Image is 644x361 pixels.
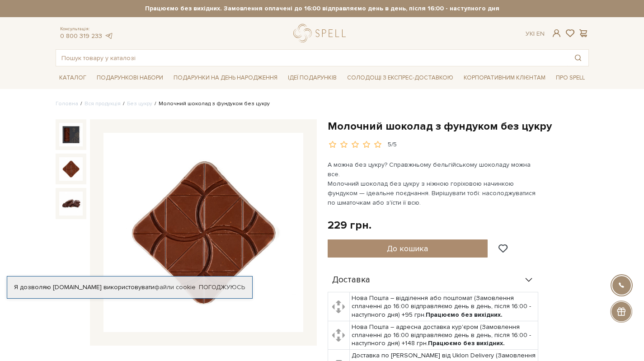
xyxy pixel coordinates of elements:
[387,244,428,253] span: До кошика
[56,71,90,85] a: Каталог
[56,5,589,13] strong: Працюємо без вихідних. Замовлення оплачені до 16:00 відправляємо день в день, після 16:00 - насту...
[59,157,83,181] img: Молочний шоколад з фундуком без цукру
[526,30,545,38] div: Ук
[56,50,568,66] input: Пошук товару у каталозі
[536,30,545,38] a: En
[349,292,538,321] td: Нова Пошта – відділення або поштомат (Замовлення сплаченні до 16:00 відправляємо день в день, піс...
[103,133,303,333] img: Молочний шоколад з фундуком без цукру
[56,100,78,107] a: Головна
[293,24,350,42] a: logo
[568,50,588,66] button: Пошук товару у каталозі
[388,141,397,149] div: 5/5
[332,276,370,284] span: Доставка
[152,100,270,108] li: Молочний шоколад з фундуком без цукру
[533,30,535,38] span: |
[85,100,121,107] a: Вся продукція
[59,192,83,215] img: Молочний шоколад з фундуком без цукру
[328,119,589,133] h1: Молочний шоколад з фундуком без цукру
[460,71,549,85] a: Корпоративним клієнтам
[60,26,113,32] span: Консультація:
[284,71,340,85] a: Ідеї подарунків
[7,283,252,291] div: Я дозволяю [DOMAIN_NAME] використовувати
[552,71,588,85] a: Про Spell
[170,71,281,85] a: Подарунки на День народження
[59,123,83,146] img: Молочний шоколад з фундуком без цукру
[349,321,538,350] td: Нова Пошта – адресна доставка кур'єром (Замовлення сплаченні до 16:00 відправляємо день в день, п...
[104,32,113,40] a: telegram
[328,161,532,178] span: А можна без цукру? Справжньому бельгійському шоколаду можна все.
[328,239,488,258] button: До кошика
[93,71,167,85] a: Подарункові набори
[426,311,503,319] b: Працюємо без вихідних.
[328,218,371,232] div: 229 грн.
[127,100,152,107] a: Без цукру
[60,32,102,40] a: 0 800 319 233
[428,339,505,347] b: Працюємо без вихідних.
[343,70,457,85] a: Солодощі з експрес-доставкою
[328,180,537,206] span: Молочний шоколад без цукру з ніжною горіховою начинкою фундуком — ідеальне поєднання. Вирішувати ...
[155,283,196,291] a: файли cookie
[199,283,245,291] a: Погоджуюсь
